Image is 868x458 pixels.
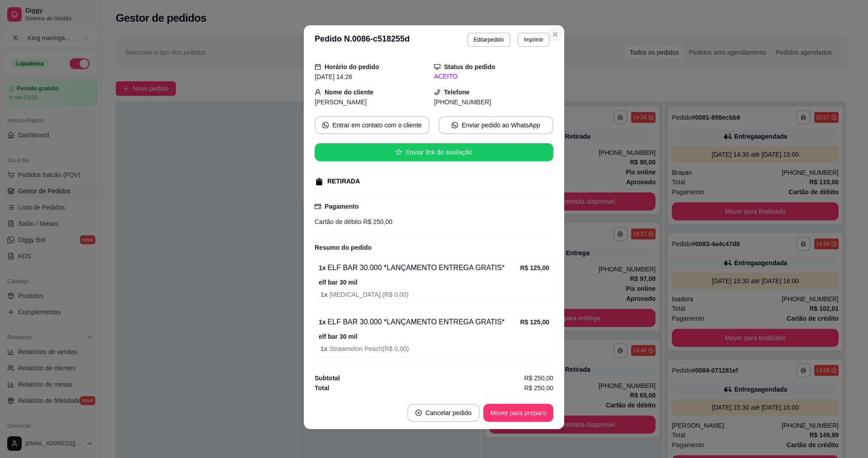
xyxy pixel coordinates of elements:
button: whats-appEnviar pedido ao WhatsApp [439,116,553,134]
strong: Resumo do pedido [315,244,372,251]
strong: 1 x [319,318,326,326]
button: Imprimir [518,33,550,47]
strong: 1 x [319,264,326,271]
span: desktop [434,64,440,70]
span: [DATE] 14:26 [315,73,352,80]
button: Mover para preparo [483,404,553,422]
span: [PHONE_NUMBER] [434,98,491,106]
span: R$ 250,00 [362,218,393,225]
div: ELF BAR 30.000 *LANÇAMENTO ENTREGA GRATIS* [319,262,520,273]
button: close-circleCancelar pedido [407,404,480,422]
button: starEnviar link de avaliação [315,143,553,161]
strong: Pagamento [325,203,359,210]
strong: Nome do cliente [325,89,373,96]
div: RETIRADA [327,177,360,186]
button: Editarpedido [467,33,510,47]
span: R$ 250,00 [524,373,553,383]
strong: R$ 125,00 [520,318,549,326]
span: [PERSON_NAME] [315,98,367,106]
span: [MEDICAL_DATA]. ( R$ 0,00 ) [321,290,549,299]
span: whats-app [452,122,458,128]
strong: Total [315,384,329,392]
strong: elf bar 30 mil [319,333,358,340]
strong: R$ 125,00 [520,264,549,271]
div: ELF BAR 30.000 *LANÇAMENTO ENTREGA GRATIS* [319,317,520,327]
button: Close [548,27,562,42]
strong: Status do pedido [444,63,495,70]
span: whats-app [322,122,329,128]
button: whats-appEntrar em contato com o cliente [315,116,429,134]
span: Cartão de débito [315,218,362,225]
strong: 1 x [321,291,329,298]
strong: Horário do pedido [325,63,379,70]
span: phone [434,89,440,95]
h3: Pedido N. 0086-c518255d [315,33,410,47]
strong: elf bar 30 mil [319,279,358,286]
span: R$ 250,00 [524,383,553,393]
div: ACEITO [434,72,553,81]
span: Strawmelon Peach ( R$ 0,00 ) [321,344,549,354]
span: credit-card [315,203,321,210]
strong: Subtotal [315,374,340,382]
strong: 1 x [321,345,329,352]
span: close-circle [415,410,422,416]
span: calendar [315,64,321,70]
span: user [315,89,321,95]
span: star [396,149,402,155]
strong: Telefone [444,89,470,96]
